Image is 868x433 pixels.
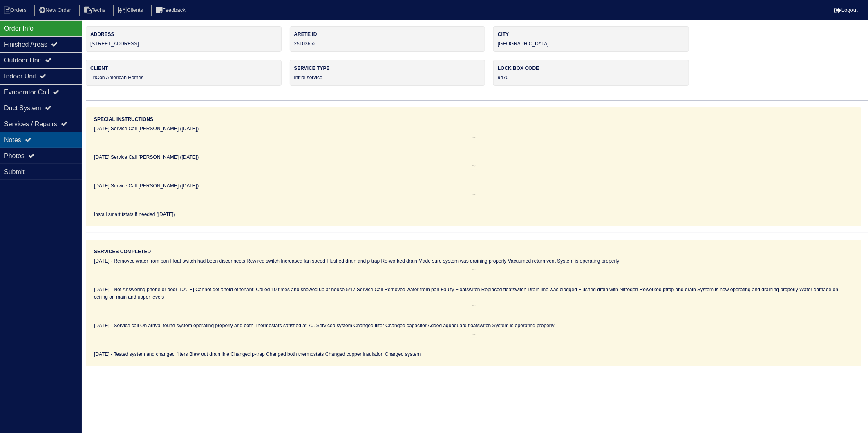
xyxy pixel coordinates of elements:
[290,26,485,52] div: 25103662
[34,7,78,13] a: New Order
[90,31,277,38] label: Address
[94,322,853,329] div: [DATE] - Service call On arrival found system operating properly and both Thermostats satisfied a...
[94,125,853,132] div: [DATE] Service Call [PERSON_NAME] ([DATE])
[94,248,151,255] label: Services Completed
[294,65,481,72] label: Service Type
[94,116,153,123] label: Special Instructions
[113,7,150,13] a: Clients
[79,5,112,16] li: Techs
[94,154,853,161] div: [DATE] Service Call [PERSON_NAME] ([DATE])
[94,350,853,358] div: [DATE] - Tested system and changed filters Blew out drain line Changed p-trap Changed both thermo...
[834,7,858,13] a: Logout
[94,211,853,218] div: Install smart tstats if needed ([DATE])
[498,31,685,38] label: City
[34,5,78,16] li: New Order
[94,257,853,265] div: [DATE] - Removed water from pan Float switch had been disconnects Rewired switch Increased fan sp...
[290,60,485,86] div: Initial service
[86,26,282,52] div: [STREET_ADDRESS]
[493,26,689,52] div: [GEOGRAPHIC_DATA]
[151,5,192,16] li: Feedback
[86,60,282,86] div: TriCon American Homes
[113,5,150,16] li: Clients
[493,60,689,86] div: 9470
[90,65,277,72] label: Client
[94,286,853,301] div: [DATE] - Not Answering phone or door [DATE] Cannot get ahold of tenant; Called 10 times and showe...
[498,65,685,72] label: Lock box code
[79,7,112,13] a: Techs
[94,182,853,190] div: [DATE] Service Call [PERSON_NAME] ([DATE])
[294,31,481,38] label: Arete ID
